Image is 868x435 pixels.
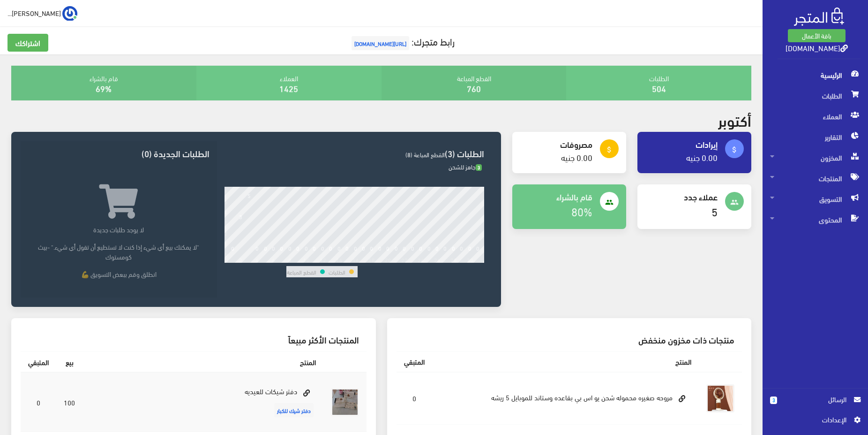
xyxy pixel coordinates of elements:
[763,147,868,168] a: المخزون
[274,403,314,417] span: دفتر شيك للكبار
[467,256,473,263] div: 30
[272,256,275,263] div: 6
[432,352,699,372] th: المنتج
[196,66,382,100] div: العملاء
[730,198,739,206] i: people
[763,168,868,189] a: المنتجات
[770,106,861,127] span: العملاء
[566,66,751,100] div: الطلبات
[520,139,592,149] h4: مصروفات
[397,372,432,425] td: 0
[770,147,861,168] span: المخزون
[645,139,718,149] h4: إيرادات
[434,256,441,263] div: 26
[711,201,718,221] a: 5
[56,352,82,373] th: بيع
[770,209,861,230] span: المحتوى
[645,192,718,201] h4: عملاء جدد
[62,6,77,21] img: ...
[28,269,210,279] p: انطلق وقم ببعض التسويق 💪
[476,164,482,171] span: 3
[224,149,484,158] h3: الطلبات (3)
[770,394,861,414] a: 3 الرسائل
[605,198,614,206] i: people
[788,29,846,42] a: باقة الأعمال
[432,372,699,425] td: مروحه صغيره محموله شحن يو اس بي بقاعده وستاند للموبايل 5 ريشه
[28,224,210,234] p: لا يوجد طلبات جديدة
[561,149,592,165] a: 0.00 جنيه
[763,65,868,85] a: الرئيسية
[28,335,359,344] h3: المنتجات الأكثر مبيعاً
[96,80,112,96] a: 69%
[239,256,242,263] div: 2
[286,266,317,277] td: القطع المباعة
[336,256,343,263] div: 14
[7,7,61,19] span: [PERSON_NAME]...
[21,352,56,373] th: المتبقي
[331,388,359,416] img: dftr-shykat-llaaydyh.jpg
[352,36,409,50] span: [URL][DOMAIN_NAME]
[770,414,861,429] a: اﻹعدادات
[288,256,292,263] div: 8
[467,80,481,96] a: 760
[303,256,310,263] div: 10
[404,335,735,344] h3: منتجات ذات مخزون منخفض
[770,85,861,106] span: الطلبات
[763,127,868,147] a: التقارير
[730,145,739,154] i: attach_money
[255,256,259,263] div: 4
[11,371,47,406] iframe: Drift Widget Chat Controller
[763,209,868,230] a: المحتوى
[778,414,846,425] span: اﻹعدادات
[401,256,408,263] div: 22
[763,85,868,106] a: الطلبات
[328,266,346,277] td: الطلبات
[520,192,592,201] h4: قام بالشراء
[652,80,666,96] a: 504
[7,34,48,52] a: اشتراكك
[368,256,375,263] div: 18
[349,32,455,50] a: رابط متجرك:[URL][DOMAIN_NAME]
[449,161,482,172] span: جاهز للشحن
[786,41,848,54] a: [DOMAIN_NAME]
[571,201,592,221] a: 80%
[82,372,323,432] td: دفتر شيكات للعيديه
[352,256,359,263] div: 16
[28,149,210,158] h3: الطلبات الجديدة (0)
[763,106,868,127] a: العملاء
[686,149,718,165] a: 0.00 جنيه
[718,112,751,128] h2: أكتوبر
[56,372,82,432] td: 100
[397,352,432,372] th: المتبقي
[770,189,861,209] span: التسويق
[785,394,846,404] span: الرسائل
[770,127,861,147] span: التقارير
[279,80,298,96] a: 1425
[11,66,196,100] div: قام بالشراء
[7,6,77,21] a: ... [PERSON_NAME]...
[382,66,567,100] div: القطع المباعة
[320,256,326,263] div: 12
[405,149,445,160] span: القطع المباعة (8)
[794,8,844,26] img: .
[450,256,457,263] div: 28
[28,242,210,261] p: "لا يمكنك بيع أي شيء إذا كنت لا تستطيع أن تقول أي شيء." -بيث كومستوك
[770,65,861,85] span: الرئيسية
[706,384,734,412] img: mrohh-sghyrh-mhmolh-shhn-yo-as-by-bkaaadh-ohaml-llmobayl-5-ryshh.jpg
[82,352,323,373] th: المنتج
[385,256,391,263] div: 20
[605,145,614,154] i: attach_money
[418,256,424,263] div: 24
[770,168,861,189] span: المنتجات
[770,397,777,404] span: 3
